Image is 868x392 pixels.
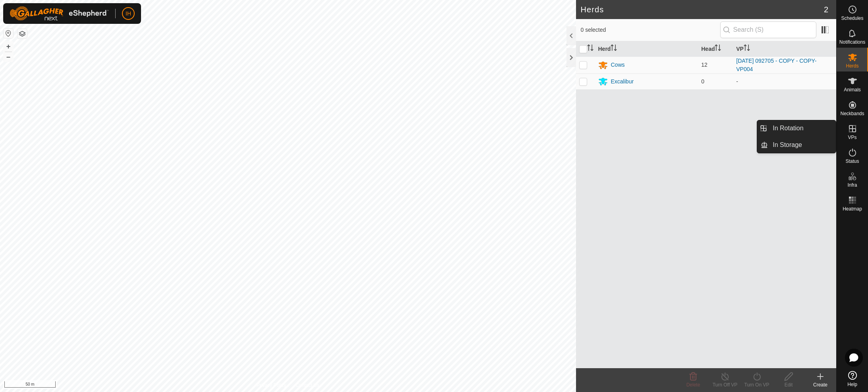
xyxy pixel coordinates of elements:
th: VP [733,41,836,57]
span: Help [847,382,857,387]
div: Turn On VP [741,381,773,388]
span: Delete [686,382,700,388]
h2: Herds [581,5,824,14]
span: 0 [701,78,704,85]
button: Map Layers [17,29,27,39]
span: Neckbands [840,111,864,116]
p-sorticon: Activate to sort [611,46,617,52]
td: - [733,73,836,89]
p-sorticon: Activate to sort [587,46,593,52]
th: Head [698,41,733,57]
img: Gallagher Logo [10,6,109,21]
a: In Rotation [768,120,836,136]
div: Cows [611,61,625,69]
a: In Storage [768,137,836,153]
li: In Rotation [757,120,836,136]
span: 2 [824,4,828,15]
span: In Rotation [773,124,803,133]
span: 0 selected [581,26,720,34]
span: Animals [844,87,861,92]
div: Edit [773,381,804,388]
p-sorticon: Activate to sort [715,46,721,52]
span: Infra [847,183,857,187]
input: Search (S) [720,21,816,38]
li: In Storage [757,137,836,153]
button: – [4,52,13,62]
div: Turn Off VP [709,381,741,388]
button: + [4,42,13,51]
p-sorticon: Activate to sort [744,46,750,52]
a: Privacy Policy [257,382,286,389]
span: 12 [701,62,708,68]
div: Create [804,381,836,388]
a: [DATE] 092705 - COPY - COPY-VP004 [736,58,816,72]
span: Herds [846,64,858,68]
span: Status [845,159,859,164]
a: Contact Us [296,382,319,389]
span: Heatmap [843,207,862,211]
span: IH [126,10,131,18]
span: Schedules [841,16,863,21]
th: Herd [595,41,698,57]
div: Excalibur [611,77,634,86]
a: Help [837,368,868,390]
span: Notifications [839,40,865,44]
button: Reset Map [4,29,13,38]
span: In Storage [773,140,802,150]
span: VPs [848,135,856,140]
